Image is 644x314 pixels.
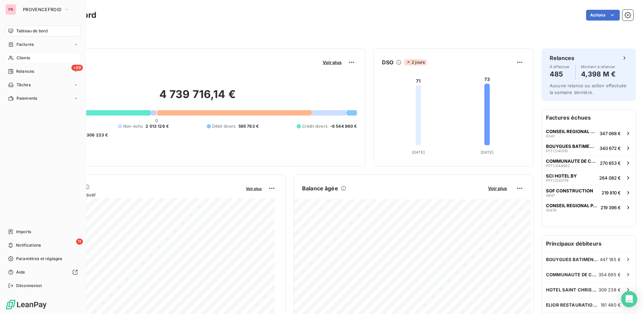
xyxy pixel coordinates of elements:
span: CONSEIL REGIONAL PACA [546,129,597,134]
a: Aide [5,267,80,278]
h6: DSO [382,58,393,66]
span: À effectuer [550,65,570,69]
span: BOUYGUES BATIMENT SUD EST [546,257,600,262]
button: Voir plus [321,59,344,65]
span: PROVENCEFROID [23,7,61,12]
span: Voir plus [323,60,342,65]
button: SOF CONSTRUCTION4847219 810 € [542,185,636,200]
span: 595 763 € [238,123,259,129]
span: Débit divers [212,123,236,129]
span: Paiements [17,95,37,101]
span: ELIOR RESTAURATION [GEOGRAPHIC_DATA] [546,302,601,308]
tspan: [DATE] [481,150,493,155]
span: COMMUNAUTE DE COMMUNES DE [GEOGRAPHIC_DATA] [546,272,599,277]
span: COMMUNAUTE DE COMMUNES DE [GEOGRAPHIC_DATA] [546,158,597,164]
h2: 4 739 716,14 € [38,88,357,108]
h4: 485 [550,69,570,80]
span: 181 480 € [601,302,621,308]
span: 219 810 € [602,190,621,195]
span: Déconnexion [16,283,42,289]
span: 354 695 € [599,272,621,277]
span: Voir plus [488,186,507,191]
h6: Relances [550,54,574,62]
h6: Principaux débiteurs [542,235,636,252]
span: Crédit divers [302,123,327,129]
span: Aucune relance ou action effectuée la semaine dernière. [550,83,626,95]
button: CONSEIL REGIONAL PACA6341347 068 € [542,126,636,140]
span: 6341 [546,134,554,138]
span: 270 653 € [600,160,621,166]
span: Clients [17,55,30,61]
span: HOTEL SAINT CHRISTOPHE - SAS ACT TROIS [546,287,599,292]
span: -6 544 960 € [330,123,357,129]
button: Actions [586,10,620,21]
button: SCI HOTEL BYPFFC030178264 082 € [542,170,636,185]
img: Logo LeanPay [5,299,47,310]
span: 2 013 126 € [146,123,169,129]
span: Relances [16,68,34,74]
span: Voir plus [246,186,262,191]
button: Voir plus [244,185,264,191]
span: -306 223 € [85,132,108,138]
span: Non-échu [123,123,143,129]
div: Open Intercom Messenger [621,291,637,307]
span: 340 672 € [600,146,621,151]
span: Factures [17,41,34,48]
div: PR [5,4,16,15]
span: CONSEIL REGIONAL PACA [546,203,598,208]
span: PFFC044662 [546,164,570,168]
span: Notifications [16,242,41,248]
button: CONSEIL REGIONAL PACA10479219 396 € [542,200,636,215]
span: Tâches [17,82,31,88]
span: 10479 [546,208,556,212]
span: SCI HOTEL BY [546,173,577,179]
span: PFFC030178 [546,179,569,183]
h4: 4,398 M € [581,69,616,80]
span: 219 396 € [601,205,621,210]
span: Montant à relancer [581,65,616,69]
span: SOF CONSTRUCTION [546,188,593,193]
tspan: [DATE] [412,150,425,155]
span: 264 082 € [599,175,621,181]
span: Imports [16,229,31,235]
span: BOUYGUES BATIMENT SUD EST [546,144,597,149]
h6: Factures échues [542,109,636,126]
button: Voir plus [486,185,509,191]
span: 2 jours [404,59,427,65]
span: Paramètres et réglages [16,256,62,262]
button: COMMUNAUTE DE COMMUNES DE [GEOGRAPHIC_DATA]PFFC044662270 653 € [542,155,636,170]
span: 309 238 € [599,287,621,292]
span: +99 [71,65,83,71]
span: PFFC040110 [546,149,568,153]
span: 347 068 € [600,131,621,136]
span: 447 185 € [600,257,621,262]
span: Aide [16,269,25,275]
span: Chiffre d'affaires mensuel [38,191,241,198]
span: 4847 [546,193,555,197]
span: Tableau de bord [16,28,47,34]
span: 11 [76,239,83,245]
span: 0 [155,118,158,123]
button: BOUYGUES BATIMENT SUD ESTPFFC040110340 672 € [542,140,636,155]
h6: Balance âgée [302,184,338,192]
